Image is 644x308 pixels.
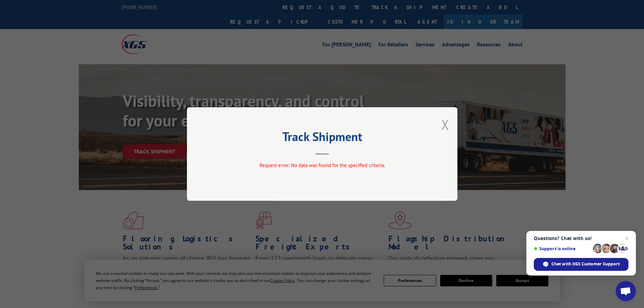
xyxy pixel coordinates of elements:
h2: Track Shipment [221,132,424,145]
span: Chat with XGS Customer Support [534,258,628,271]
span: Support is online [534,246,591,251]
button: Close modal [442,116,449,134]
span: Questions? Chat with us! [534,236,628,241]
a: Open chat [616,281,636,301]
span: Request error: No data was found for the specified criteria. [259,162,385,168]
span: Chat with XGS Customer Support [551,261,620,267]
